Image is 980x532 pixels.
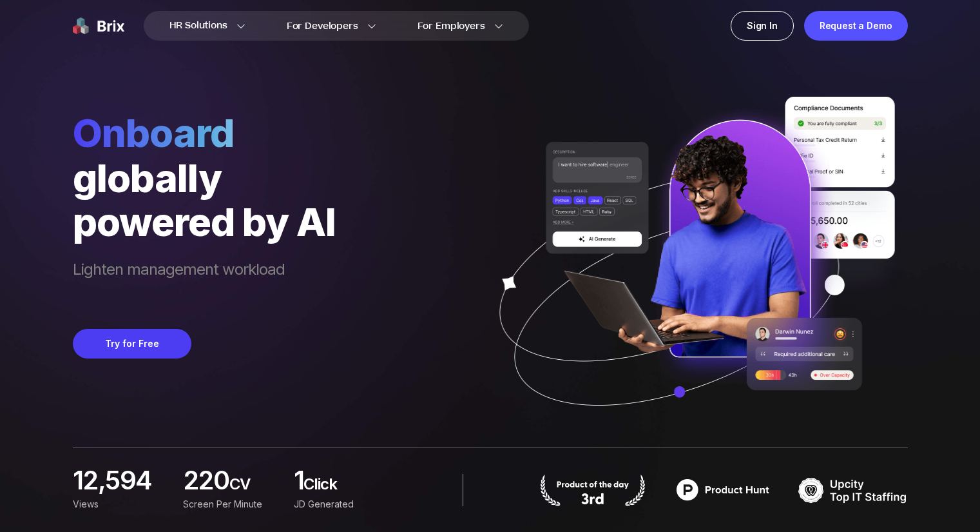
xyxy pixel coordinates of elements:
[73,329,191,359] button: Try for Free
[476,97,908,444] img: ai generate
[73,200,336,244] div: powered by AI
[229,474,278,500] span: CV
[668,474,778,506] img: product hunt badge
[293,497,388,511] div: JD Generated
[73,497,168,511] div: Views
[804,11,908,41] a: Request a Demo
[293,469,303,495] span: 1
[418,19,485,33] span: For Employers
[731,11,794,41] a: Sign In
[183,469,229,495] span: 220
[303,474,389,500] span: Click
[73,469,151,491] span: 12,594
[287,19,358,33] span: For Developers
[73,259,336,303] span: Lighten management workload
[73,156,336,200] div: globally
[538,474,648,506] img: product hunt badge
[183,497,278,511] div: screen per minute
[798,474,908,506] img: TOP IT STAFFING
[169,15,227,36] span: HR Solutions
[73,110,336,156] span: Onboard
